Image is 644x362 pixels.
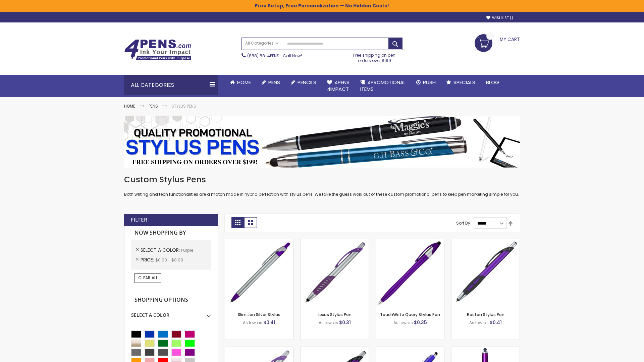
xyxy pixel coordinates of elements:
[225,239,293,307] img: Slim Jen Silver Stylus-Purple
[376,239,444,307] img: TouchWrite Query Stylus Pen-Purple
[149,103,158,109] a: Pens
[141,247,181,253] span: Select A Color
[301,347,369,352] a: Lexus Metallic Stylus Pen-Purple
[124,174,520,197] div: Both writing and tech functionalities are a match made in hybrid perfection with stylus pens. We ...
[355,75,411,97] a: 4PROMOTIONALITEMS
[490,319,502,326] span: $0.41
[327,79,350,93] span: 4Pens 4impact
[181,247,193,253] span: Purple
[298,79,316,86] span: Pencils
[131,293,211,307] strong: Shopping Options
[231,217,244,228] strong: Grid
[467,312,504,317] a: Boston Stylus Pen
[376,239,444,244] a: TouchWrite Query Stylus Pen-Purple
[131,216,147,224] strong: Filter
[360,79,406,93] span: 4PROMOTIONAL ITEMS
[243,320,262,325] span: As low as
[247,53,302,59] span: - Call Now!
[124,116,520,168] img: Stylus Pens
[268,79,280,86] span: Pens
[319,320,338,325] span: As low as
[456,220,470,226] label: Sort By
[346,50,403,63] div: Free shipping on pen orders over $199
[380,312,440,317] a: TouchWrite Query Stylus Pen
[486,15,513,20] a: Wishlist
[138,275,158,281] span: Clear All
[393,320,413,325] span: As low as
[451,239,520,307] img: Boston Stylus Pen-Purple
[486,79,499,86] span: Blog
[135,273,161,283] a: Clear All
[285,75,322,90] a: Pencils
[318,312,352,317] a: Lexus Stylus Pen
[131,226,211,240] strong: Now Shopping by
[124,39,191,61] img: 4Pens Custom Pens and Promotional Products
[155,257,183,263] span: $0.00 - $0.99
[414,319,427,326] span: $0.35
[247,53,279,59] a: (888) 88-4PENS
[225,239,293,244] a: Slim Jen Silver Stylus-Purple
[376,347,444,352] a: Sierra Stylus Twist Pen-Purple
[237,79,251,86] span: Home
[263,319,275,326] span: $0.41
[141,256,155,263] span: Price
[339,319,351,326] span: $0.31
[451,239,520,244] a: Boston Stylus Pen-Purple
[301,239,369,244] a: Lexus Stylus Pen-Purple
[225,347,293,352] a: Boston Silver Stylus Pen-Purple
[301,239,369,307] img: Lexus Stylus Pen-Purple
[131,307,211,318] div: Select A Color
[423,79,436,86] span: Rush
[441,75,481,90] a: Specials
[322,75,355,97] a: 4Pens4impact
[451,347,520,352] a: TouchWrite Command Stylus Pen-Purple
[411,75,441,90] a: Rush
[225,75,256,90] a: Home
[481,75,504,90] a: Blog
[256,75,285,90] a: Pens
[238,312,280,317] a: Slim Jen Silver Stylus
[124,174,520,185] h1: Custom Stylus Pens
[124,75,218,95] div: All Categories
[453,79,475,86] span: Specials
[124,103,135,109] a: Home
[171,103,196,109] strong: Stylus Pens
[242,38,282,49] a: All Categories
[469,320,489,325] span: As low as
[245,41,279,46] span: All Categories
